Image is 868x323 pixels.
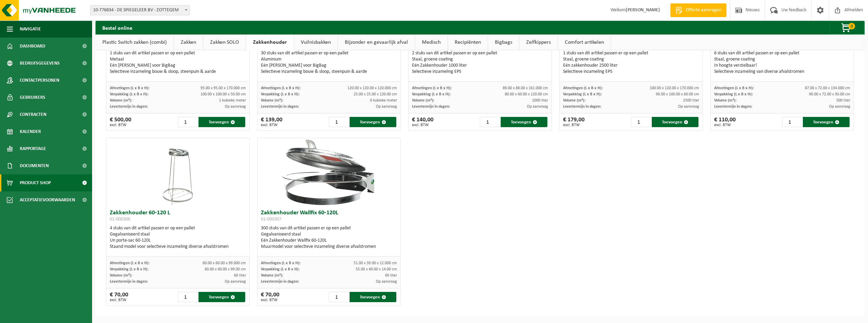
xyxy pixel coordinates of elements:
[354,261,397,265] span: 51.00 x 39.00 x 12.000 cm
[110,267,148,271] span: Verpakking (L x B x H):
[652,117,698,127] button: Toevoegen
[110,69,246,75] div: Selectieve inzameling bouw & sloop, steenpuin & aarde
[261,292,279,302] div: € 70,00
[20,72,59,89] span: Contactpersonen
[261,86,300,90] span: Afmetingen (L x B x H):
[20,174,51,191] span: Product Shop
[714,117,736,127] div: € 110,00
[385,273,397,278] span: 60 liter
[234,273,246,278] span: 60 liter
[809,92,850,96] span: 90.00 x 72.00 x 30.00 cm
[329,117,349,127] input: 1
[848,23,855,29] span: 0
[219,98,246,103] span: 1 kubieke meter
[370,98,397,103] span: 0 kubieke meter
[505,92,548,96] span: 80.00 x 60.00 x 120.00 cm
[20,157,49,174] span: Documenten
[563,56,699,63] div: Staal, groene coating
[110,298,128,302] span: excl. BTW
[261,273,283,278] span: Volume (m³):
[563,105,601,109] span: Levertermijn in dagen:
[714,105,752,109] span: Levertermijn in dagen:
[412,105,450,109] span: Levertermijn in dagen:
[294,35,338,50] a: Vuilnisbakken
[519,35,558,50] a: Zelfkippers
[356,267,397,271] span: 55.00 x 40.00 x 14.00 cm
[110,238,246,244] div: Un porte-sac 60-120L
[631,117,651,127] input: 1
[261,231,397,238] div: Gegalvaniseerd staal
[110,105,148,109] span: Levertermijn in dagen:
[225,280,246,284] span: Op aanvraag
[110,86,149,90] span: Afmetingen (L x B x H):
[261,267,299,271] span: Verpakking (L x B x H):
[178,292,198,302] input: 1
[20,21,41,38] span: Navigatie
[261,298,279,302] span: excl. BTW
[203,261,246,265] span: 60.00 x 60.00 x 99.000 cm
[836,98,850,103] span: 500 liter
[563,123,585,127] span: excl. BTW
[20,89,45,106] span: Gebruikers
[95,35,174,50] a: Plastic Switch zakken (combi)
[205,267,246,271] span: 60.00 x 60.00 x 99.00 cm
[20,140,46,157] span: Rapportage
[90,5,190,15] span: 10-776834 - DE SPIEGELEER BV - ZOTTEGEM
[830,21,864,35] button: 0
[261,117,282,127] div: € 139,00
[178,117,198,127] input: 1
[714,69,850,75] div: Selectieve inzameling van diverse afvalstromen
[261,105,299,109] span: Levertermijn in dagen:
[412,117,433,127] div: € 140,00
[261,92,299,96] span: Verpakking (L x B x H):
[532,98,548,103] span: 1000 liter
[110,217,130,222] span: 01-000306
[20,123,41,140] span: Kalender
[261,123,282,127] span: excl. BTW
[714,86,754,90] span: Afmetingen (L x B x H):
[110,56,246,63] div: Metaal
[110,261,149,265] span: Afmetingen (L x B x H):
[261,210,397,224] h3: Zakkenhouder Wallfix 60-120L
[198,117,245,127] button: Toevoegen
[110,98,132,103] span: Volume (m³):
[261,261,300,265] span: Afmetingen (L x B x H):
[95,21,139,34] h2: Bestel online
[161,138,195,206] img: 01-000306
[329,292,349,302] input: 1
[412,98,434,103] span: Volume (m³):
[626,8,660,13] strong: [PERSON_NAME]
[350,292,396,302] button: Toevoegen
[415,35,447,50] a: Medisch
[412,50,548,75] div: 2 stuks van dit artikel passen er op een pallet
[782,117,802,127] input: 1
[201,92,246,96] span: 100.00 x 100.00 x 50.00 cm
[261,238,397,244] div: Eén Zakkenhouder Wallfix 60-120L
[678,105,699,109] span: Op aanvraag
[412,56,548,63] div: Staal, groene coating
[261,69,397,75] div: Selectieve inzameling bouw & sloop, steenpuin & aarde
[110,292,128,302] div: € 70,00
[501,117,547,127] button: Toevoegen
[563,86,603,90] span: Afmetingen (L x B x H):
[20,191,75,208] span: Acceptatievoorwaarden
[412,86,452,90] span: Afmetingen (L x B x H):
[656,92,699,96] span: 90.00 x 100.00 x 60.00 cm
[670,3,726,17] a: Offerte aanvragen
[376,280,397,284] span: Op aanvraag
[350,117,396,127] button: Toevoegen
[412,123,433,127] span: excl. BTW
[684,7,723,14] span: Offerte aanvragen
[110,117,131,127] div: € 500,00
[201,86,246,90] span: 95.00 x 95.00 x 170.000 cm
[174,35,203,50] a: Zakken
[261,217,281,222] span: 01-000307
[261,63,397,69] div: Eén [PERSON_NAME] voor BigBag
[714,50,850,75] div: 6 stuks van dit artikel passen er op een pallet
[110,244,246,250] div: Staand model voor selectieve inzameling diverse afvalstromen
[261,98,283,103] span: Volume (m³):
[110,273,132,278] span: Volume (m³):
[714,92,753,96] span: Verpakking (L x B x H):
[376,105,397,109] span: Op aanvraag
[261,280,299,284] span: Levertermijn in dagen:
